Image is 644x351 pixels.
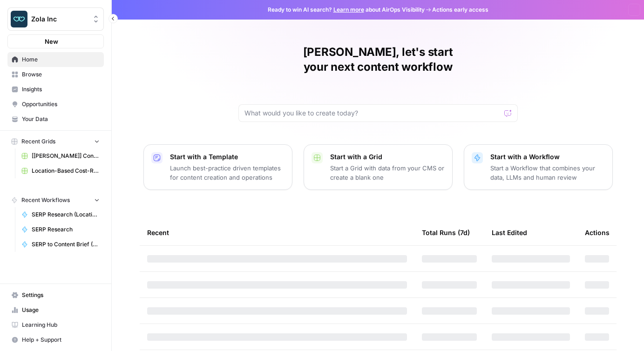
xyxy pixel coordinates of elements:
span: Help + Support [22,336,100,344]
span: Opportunities [22,100,100,108]
span: Location-Based Cost-Related Articles [32,167,100,175]
span: Zola Inc [31,14,88,24]
span: New [45,37,58,46]
a: Learning Hub [7,317,104,332]
p: Launch best-practice driven templates for content creation and operations [170,163,285,182]
a: SERP Research [17,222,104,237]
a: [[PERSON_NAME]] Content Creation [17,148,104,163]
span: SERP Research (Location) [32,210,100,219]
a: Browse [7,67,104,82]
p: Start a Workflow that combines your data, LLMs and human review [490,163,605,182]
input: What would you like to create today? [244,108,501,118]
p: Start a Grid with data from your CMS or create a blank one [330,163,445,182]
a: Opportunities [7,97,104,112]
button: Start with a WorkflowStart a Workflow that combines your data, LLMs and human review [464,144,613,190]
span: [[PERSON_NAME]] Content Creation [32,152,100,160]
button: Recent Workflows [7,193,104,207]
a: Your Data [7,112,104,127]
p: Start with a Template [170,152,285,162]
button: Workspace: Zola Inc [7,7,104,31]
a: SERP to Content Brief (Location) [17,237,104,252]
button: Start with a GridStart a Grid with data from your CMS or create a blank one [304,144,453,190]
p: Start with a Grid [330,152,445,162]
a: SERP Research (Location) [17,207,104,222]
span: Ready to win AI search? about AirOps Visibility [268,6,425,14]
div: Actions [585,220,610,245]
span: Home [22,55,100,64]
a: Usage [7,303,104,317]
a: Insights [7,82,104,97]
a: Learn more [333,6,364,13]
button: Help + Support [7,332,104,347]
span: Recent Workflows [21,196,70,204]
span: SERP to Content Brief (Location) [32,240,100,249]
a: Settings [7,288,104,303]
img: Zola Inc Logo [11,11,27,27]
span: Actions early access [432,6,488,14]
a: Location-Based Cost-Related Articles [17,163,104,178]
span: Settings [22,291,100,299]
a: Home [7,52,104,67]
button: Recent Grids [7,135,104,148]
span: Learning Hub [22,321,100,329]
span: Your Data [22,115,100,123]
span: Usage [22,306,100,314]
div: Total Runs (7d) [422,220,470,245]
span: Recent Grids [21,137,55,146]
h1: [PERSON_NAME], let's start your next content workflow [238,45,518,74]
p: Start with a Workflow [490,152,605,162]
span: SERP Research [32,225,100,234]
button: Start with a TemplateLaunch best-practice driven templates for content creation and operations [143,144,292,190]
div: Recent [147,220,407,245]
button: New [7,34,104,48]
div: Last Edited [492,220,527,245]
span: Browse [22,70,100,79]
span: Insights [22,85,100,94]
